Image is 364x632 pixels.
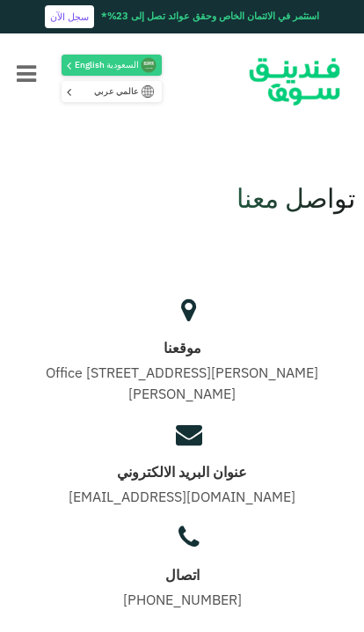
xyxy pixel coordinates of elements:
[225,46,364,117] img: Logo
[73,85,139,99] span: عالمي عربي
[69,464,295,483] div: عنوان البريد الالكتروني
[9,180,355,220] div: تواصل معنا
[46,367,318,401] span: Office [STREET_ADDRESS][PERSON_NAME][PERSON_NAME]
[73,59,139,72] span: السعودية English
[123,594,242,607] a: [PHONE_NUMBER]
[123,567,242,586] div: اتصال
[142,85,154,98] img: SA Flag
[69,491,295,504] a: [EMAIL_ADDRESS][DOMAIN_NAME]
[18,340,346,359] div: موقعنا
[101,10,319,25] div: استثمر في الائتمان الخاص وحقق عوائد تصل إلى 23%*
[45,5,94,28] a: سجل الآن
[141,57,157,73] img: SA Flag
